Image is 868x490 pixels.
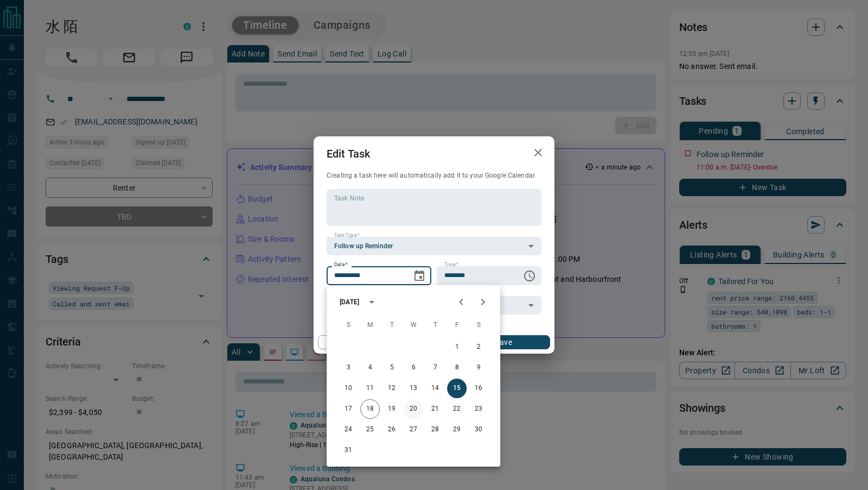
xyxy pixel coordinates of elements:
[327,171,541,180] p: Creating a task here will automatically add it to your Google Calendar.
[447,337,467,357] button: 1
[457,335,550,349] button: Save
[519,265,540,287] button: Choose time, selected time is 11:00 AM
[327,237,541,255] div: Follow up Reminder
[334,232,360,239] label: Task Type
[425,358,445,378] button: 7
[404,399,423,419] button: 20
[362,293,381,311] button: calendar view is open, switch to year view
[339,441,358,460] button: 31
[339,315,358,336] span: Sunday
[447,358,467,378] button: 8
[382,315,401,336] span: Tuesday
[425,420,445,439] button: 28
[450,291,472,313] button: Previous month
[360,379,380,398] button: 11
[447,315,467,336] span: Friday
[469,315,488,336] span: Saturday
[339,420,358,439] button: 24
[334,261,348,268] label: Date
[318,335,411,349] button: Cancel
[469,337,488,357] button: 2
[360,358,380,378] button: 4
[409,265,430,287] button: Choose date, selected date is Aug 15, 2025
[425,399,445,419] button: 21
[382,358,401,378] button: 5
[469,379,488,398] button: 16
[360,420,380,439] button: 25
[404,358,423,378] button: 6
[340,297,359,307] div: [DATE]
[404,315,423,336] span: Wednesday
[472,291,494,313] button: Next month
[339,379,358,398] button: 10
[339,399,358,419] button: 17
[382,379,401,398] button: 12
[314,136,383,171] h2: Edit Task
[469,420,488,439] button: 30
[447,379,467,398] button: 15
[447,399,467,419] button: 22
[360,399,380,419] button: 18
[360,315,380,336] span: Monday
[404,420,423,439] button: 27
[339,358,358,378] button: 3
[469,399,488,419] button: 23
[425,379,445,398] button: 14
[444,261,458,268] label: Time
[404,379,423,398] button: 13
[382,399,401,419] button: 19
[382,420,401,439] button: 26
[447,420,467,439] button: 29
[469,358,488,378] button: 9
[425,315,445,336] span: Thursday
